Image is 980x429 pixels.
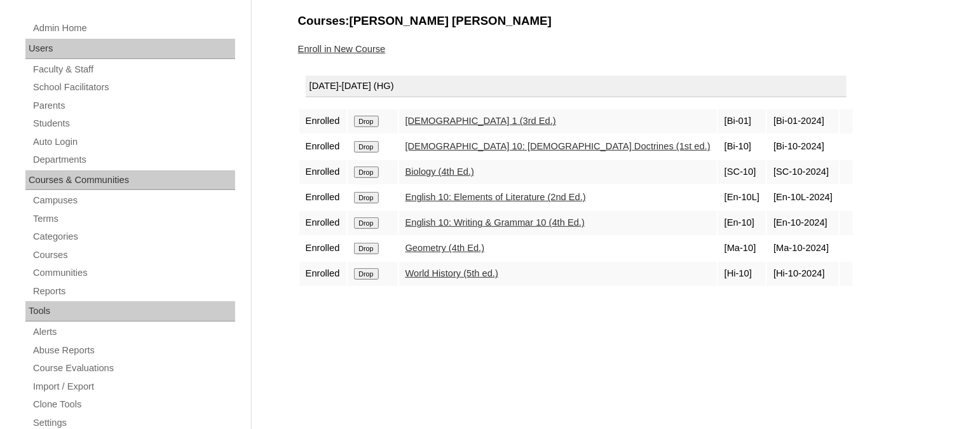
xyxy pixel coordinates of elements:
[299,211,346,235] td: Enrolled
[767,135,839,159] td: [Bi-10-2024]
[32,247,235,263] a: Courses
[405,217,585,228] a: English 10: Writing & Grammar 10 (4th Ed.)
[354,217,379,229] input: Drop
[718,211,766,235] td: [En-10]
[32,265,235,281] a: Communities
[299,135,346,159] td: Enrolled
[718,186,766,210] td: [En-10L]
[718,262,766,286] td: [Hi-10]
[32,152,235,168] a: Departments
[299,262,346,286] td: Enrolled
[299,186,346,210] td: Enrolled
[32,62,235,78] a: Faculty & Staff
[32,193,235,208] a: Campuses
[32,324,235,340] a: Alerts
[32,397,235,412] a: Clone Tools
[718,160,766,184] td: [SC-10]
[32,20,235,36] a: Admin Home
[767,236,839,261] td: [Ma-10-2024]
[354,116,379,127] input: Drop
[767,186,839,210] td: [En-10L-2024]
[298,44,386,54] a: Enroll in New Course
[32,116,235,132] a: Students
[32,211,235,227] a: Terms
[405,116,556,126] a: [DEMOGRAPHIC_DATA] 1 (3rd Ed.)
[32,283,235,299] a: Reports
[32,379,235,395] a: Import / Export
[405,141,711,151] a: [DEMOGRAPHIC_DATA] 10: [DEMOGRAPHIC_DATA] Doctrines (1st ed.)
[25,39,235,59] div: Users
[405,243,485,253] a: Geometry (4th Ed.)
[32,98,235,114] a: Parents
[299,160,346,184] td: Enrolled
[354,167,379,178] input: Drop
[405,268,498,278] a: World History (5th ed.)
[25,301,235,322] div: Tools
[32,134,235,150] a: Auto Login
[767,109,839,133] td: [Bi-01-2024]
[767,262,839,286] td: [Hi-10-2024]
[25,170,235,191] div: Courses & Communities
[32,360,235,376] a: Course Evaluations
[354,243,379,254] input: Drop
[767,160,839,184] td: [SC-10-2024]
[354,141,379,153] input: Drop
[354,268,379,280] input: Drop
[354,192,379,203] input: Drop
[298,13,927,29] h3: Courses:[PERSON_NAME] [PERSON_NAME]
[767,211,839,235] td: [En-10-2024]
[306,76,847,97] div: [DATE]-[DATE] (HG)
[32,343,235,358] a: Abuse Reports
[718,236,766,261] td: [Ma-10]
[299,109,346,133] td: Enrolled
[718,135,766,159] td: [Bi-10]
[32,79,235,95] a: School Facilitators
[405,167,474,177] a: Biology (4th Ed.)
[32,229,235,245] a: Categories
[405,192,586,202] a: English 10: Elements of Literature (2nd Ed.)
[718,109,766,133] td: [Bi-01]
[299,236,346,261] td: Enrolled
